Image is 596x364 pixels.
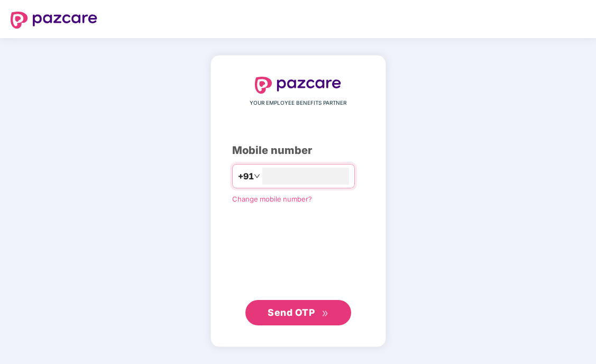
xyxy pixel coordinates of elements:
[322,310,328,317] span: double-right
[238,170,254,183] span: +91
[245,300,351,325] button: Send OTPdouble-right
[232,195,312,203] a: Change mobile number?
[232,142,364,159] div: Mobile number
[268,307,315,318] span: Send OTP
[250,99,346,107] span: YOUR EMPLOYEE BENEFITS PARTNER
[255,77,342,94] img: logo
[11,12,97,29] img: logo
[254,173,260,179] span: down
